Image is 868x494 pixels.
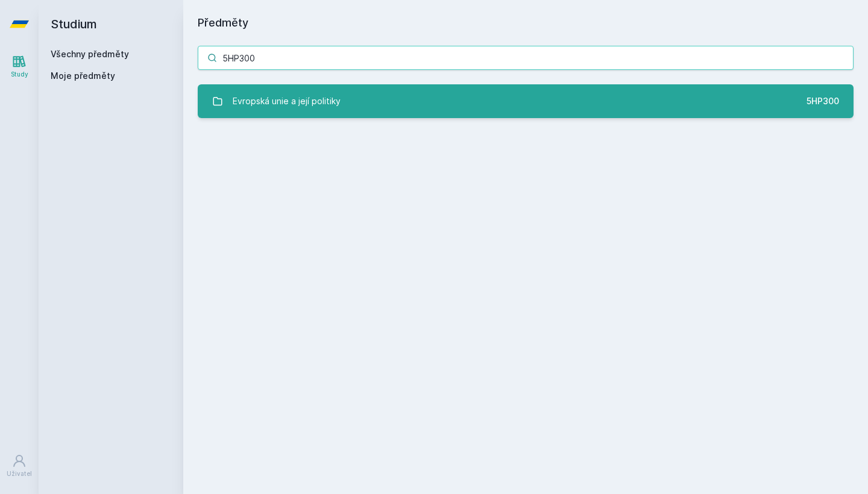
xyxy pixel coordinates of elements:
[198,46,854,70] input: Název nebo ident předmětu…
[198,84,854,118] a: Evropská unie a její politiky 5HP300
[2,48,36,85] a: Study
[51,70,115,82] span: Moje předměty
[807,95,839,107] div: 5HP300
[7,469,32,478] div: Uživatel
[233,89,341,113] div: Evropská unie a její politiky
[51,49,129,59] a: Všechny předměty
[198,14,854,31] h1: Předměty
[11,70,28,79] div: Study
[2,448,36,484] a: Uživatel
